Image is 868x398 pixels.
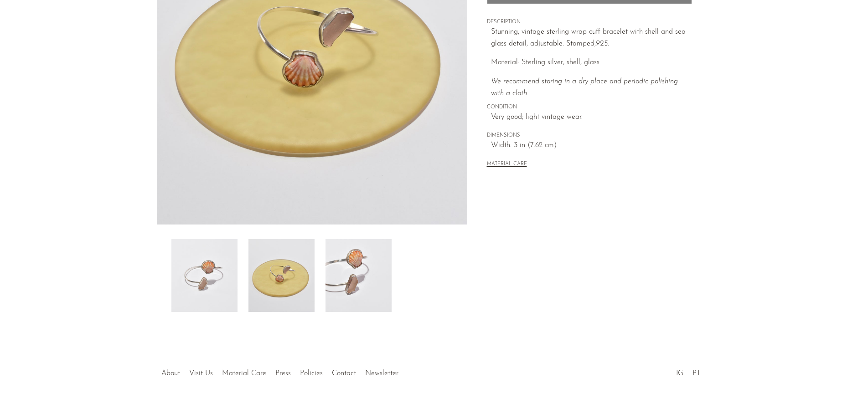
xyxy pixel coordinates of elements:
[672,362,705,380] ul: Social Medias
[491,26,692,50] p: Stunning, vintage sterling wrap cuff bracelet with shell and sea glass detail, adjustable. Stamped,
[161,370,180,377] a: About
[491,112,692,123] span: Very good; light vintage wear.
[248,239,315,312] img: Shell Glass Cuff Bracelet
[189,370,213,377] a: Visit Us
[487,103,692,112] span: CONDITION
[171,239,238,312] img: Shell Glass Cuff Bracelet
[275,370,291,377] a: Press
[676,370,683,377] a: IG
[692,370,701,377] a: PT
[491,78,678,97] i: We recommend storing in a dry place and periodic polishing with a cloth.
[487,18,692,26] span: DESCRIPTION
[487,132,692,140] span: DIMENSIONS
[325,239,392,312] img: Shell Glass Cuff Bracelet
[487,161,527,168] button: MATERIAL CARE
[491,140,692,152] span: Width: 3 in (7.62 cm)
[596,40,609,47] em: 925.
[332,370,356,377] a: Contact
[157,362,403,380] ul: Quick links
[222,370,266,377] a: Material Care
[300,370,323,377] a: Policies
[491,57,692,69] p: Material: Sterling silver, shell, glass.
